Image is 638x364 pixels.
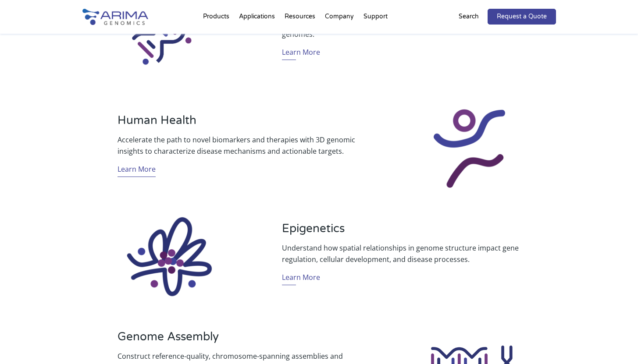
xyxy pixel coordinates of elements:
p: Accelerate the path to novel biomarkers and therapies with 3D genomic insights to characterize di... [118,134,356,157]
img: Epigenetics_Icon_Arima Genomics [117,207,221,306]
img: Arima-Genomics-logo [82,9,148,25]
h3: Epigenetics [282,222,520,242]
img: Human Health_Icon_Arima Genomics [417,102,521,195]
h3: Human Health [118,113,356,134]
p: Search [459,11,479,22]
a: Learn More [282,272,320,285]
a: Request a Quote [488,9,556,25]
p: Understand how spatial relationships in genome structure impact gene regulation, cellular develop... [282,242,520,265]
h3: Genome Assembly [118,330,356,350]
a: Learn More [118,163,156,177]
a: Learn More [282,46,320,60]
iframe: Chat Widget [594,322,638,364]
